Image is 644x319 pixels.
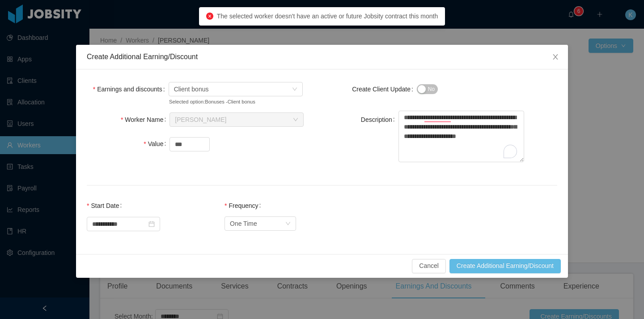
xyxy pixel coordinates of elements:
i: icon: down [285,221,291,227]
label: Description [361,116,398,123]
label: Frequency [225,202,265,209]
i: icon: down [293,117,298,123]
button: Cancel [412,259,446,273]
input: Value [170,138,209,151]
button: Create Client Update [417,84,438,94]
textarea: To enrich screen reader interactions, please activate Accessibility in Grammarly extension settings [398,111,524,162]
label: Earnings and discounts [93,86,169,93]
div: Create Additional Earning/Discount [87,52,557,62]
label: Create Client Update [352,86,417,93]
div: One Time [230,217,257,230]
div: Philipe Couto [175,113,226,126]
span: The selected worker doesn't have an active or future Jobsity contract this month [217,13,438,20]
label: Worker Name [121,116,169,123]
span: No [428,85,435,94]
i: icon: close [552,53,559,60]
span: Client bonus [174,82,209,96]
button: Create Additional Earning/Discount [449,259,561,273]
i: icon: down [292,86,297,93]
label: Start Date [87,202,125,209]
i: icon: calendar [148,221,155,227]
small: Selected option: Bonuses - Client bonus [169,98,283,106]
label: Value [144,140,169,147]
button: Close [543,45,568,70]
i: icon: close-circle [206,13,213,20]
